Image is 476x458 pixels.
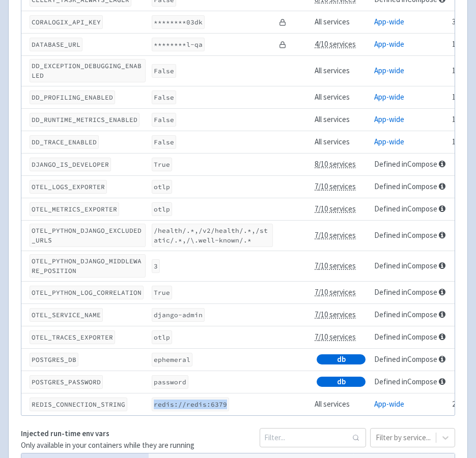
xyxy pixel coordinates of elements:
span: 4/10 services [315,39,356,49]
code: OTEL_PYTHON_DJANGO_MIDDLEWARE_POSITION [30,254,146,278]
code: True [152,286,172,299]
span: 7/10 services [315,287,356,297]
code: OTEL_PYTHON_LOG_CORRELATION [30,286,144,299]
a: App-wide [374,92,404,102]
a: Defined in Compose [374,332,437,342]
a: App-wide [374,39,404,49]
code: False [152,113,176,127]
input: Filter... [260,428,366,447]
code: otlp [152,330,172,344]
span: 7/10 services [315,230,356,240]
code: DD_PROFILING_ENABLED [30,90,115,104]
code: False [152,64,176,78]
a: Defined in Compose [374,204,437,213]
a: Defined in Compose [374,310,437,319]
a: App-wide [374,399,404,409]
td: All services [312,86,371,108]
span: 7/10 services [315,181,356,191]
a: App-wide [374,114,404,124]
code: 3 [152,259,160,273]
code: False [152,90,176,104]
code: OTEL_LOGS_EXPORTER [30,180,107,194]
a: App-wide [374,17,404,26]
code: DD_RUNTIME_METRICS_ENABLED [30,113,139,127]
code: REDIS_CONNECTION_STRING [30,398,127,411]
code: OTEL_SERVICE_NAME [30,308,103,322]
code: POSTGRES_DB [30,353,78,367]
a: Defined in Compose [374,159,437,169]
a: Defined in Compose [374,230,437,240]
code: /health/.*,/v2/health/.*,/static/.*,/\.well-known/.* [152,224,272,247]
a: Defined in Compose [374,354,437,364]
a: App-wide [374,66,404,75]
code: otlp [152,202,172,216]
code: password [152,375,188,389]
span: 7/10 services [315,310,356,319]
code: OTEL_METRICS_EXPORTER [30,202,119,216]
code: ephemeral [152,353,192,367]
code: DJANGO_IS_DEVELOPER [30,158,111,171]
strong: Injected run-time env vars [21,429,109,438]
span: 7/10 services [315,204,356,213]
code: False [152,135,176,149]
code: otlp [152,180,172,194]
span: 7/10 services [315,332,356,342]
code: CORALOGIX_API_KEY [30,15,103,29]
code: True [152,158,172,171]
td: All services [312,108,371,131]
a: Defined in Compose [374,287,437,297]
p: Only available in your containers while they are running [21,440,194,451]
code: django-admin [152,308,205,322]
td: All services [312,393,371,415]
a: App-wide [374,137,404,146]
code: DD_TRACE_ENABLED [30,135,99,149]
code: OTEL_PYTHON_DJANGO_EXCLUDED_URLS [30,224,146,247]
code: OTEL_TRACES_EXPORTER [30,330,115,344]
td: All services [312,11,371,33]
a: Defined in Compose [374,181,437,191]
a: Defined in Compose [374,261,437,270]
code: DATABASE_URL [30,38,82,51]
code: redis://redis:6379 [152,398,229,411]
code: DD_EXCEPTION_DEBUGGING_ENABLED [30,59,146,82]
span: 7/10 services [315,261,356,270]
span: db [337,354,346,364]
a: Defined in Compose [374,377,437,386]
span: 8/10 services [315,159,356,169]
td: All services [312,55,371,86]
span: db [337,377,346,387]
td: All services [312,131,371,153]
code: POSTGRES_PASSWORD [30,375,103,389]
